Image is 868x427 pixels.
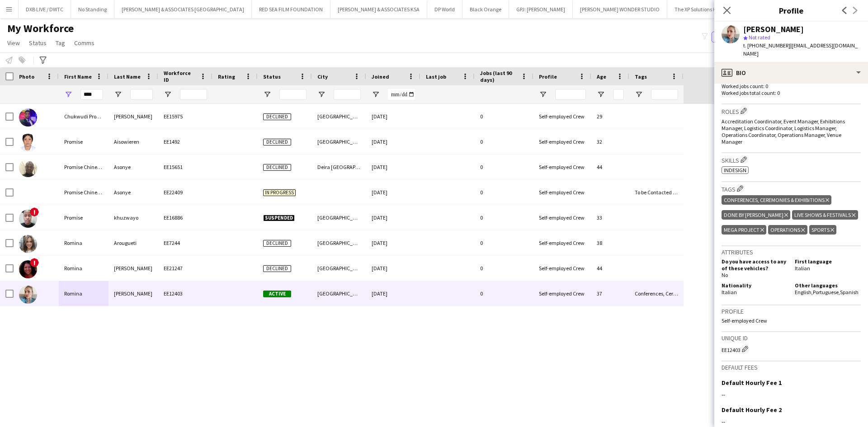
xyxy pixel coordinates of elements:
[263,139,291,145] span: Declined
[158,129,212,154] div: EE1492
[475,129,533,154] div: 0
[475,104,533,129] div: 0
[108,180,158,205] div: Asonye
[749,34,770,41] span: Not rated
[279,89,307,100] input: Status Filter Input
[7,39,20,47] span: View
[533,230,591,255] div: Self-employed Crew
[475,256,533,281] div: 0
[667,0,730,18] button: The XP Solutions KSA
[722,248,861,256] h3: Attributes
[795,289,813,296] span: English ,
[263,73,281,80] span: Status
[722,363,861,371] h3: Default fees
[722,289,737,296] span: Italian
[19,73,34,80] span: Photo
[29,39,47,47] span: Status
[533,281,591,306] div: Self-employed Crew
[635,90,643,99] button: Open Filter Menu
[573,0,667,18] button: [PERSON_NAME] WONDER STUDIO
[114,90,122,99] button: Open Filter Menu
[714,5,868,16] h3: Profile
[158,155,212,179] div: EE15651
[722,390,861,399] div: --
[795,258,861,265] h5: First language
[724,167,746,174] span: Indesign
[475,180,533,205] div: 0
[722,317,861,324] p: Self-employed Crew
[312,230,366,255] div: [GEOGRAPHIC_DATA]
[722,406,782,414] h3: Default Hourly Fee 2
[597,90,605,99] button: Open Filter Menu
[629,281,684,306] div: Conferences, Ceremonies & Exhibitions, Done by Sana, Live Shows & Festivals, Mega Project, Operat...
[317,90,325,99] button: Open Filter Menu
[651,89,678,100] input: Tags Filter Input
[722,106,861,116] h3: Roles
[312,281,366,306] div: [GEOGRAPHIC_DATA]
[108,205,158,230] div: khuzwayo
[613,89,624,100] input: Age Filter Input
[334,89,361,100] input: City Filter Input
[722,282,788,289] h5: Nationality
[809,225,836,235] div: Sports
[312,129,366,154] div: [GEOGRAPHIC_DATA]
[591,230,629,255] div: 38
[722,184,861,193] h3: Tags
[263,265,291,272] span: Declined
[366,155,420,179] div: [DATE]
[768,225,807,235] div: Operations
[59,104,108,129] div: Chukwudi Promise
[218,73,235,80] span: Rating
[714,62,868,84] div: Bio
[312,155,366,179] div: Deira [GEOGRAPHIC_DATA]
[59,256,108,281] div: Romina
[591,256,629,281] div: 44
[539,73,557,80] span: Profile
[722,334,861,342] h3: Unique ID
[7,22,74,35] span: My Workforce
[19,286,37,304] img: Romina Violanti
[312,205,366,230] div: [GEOGRAPHIC_DATA]
[722,258,788,272] h5: Do you have access to any of these vehicles?
[591,205,629,230] div: 33
[164,90,172,99] button: Open Filter Menu
[158,104,212,129] div: EE15975
[743,42,858,57] span: | [EMAIL_ADDRESS][DOMAIN_NAME]
[366,256,420,281] div: [DATE]
[792,210,858,220] div: Live Shows & Festivals
[722,272,728,278] span: No
[330,0,427,18] button: [PERSON_NAME] & ASSOCIATES KSA
[591,281,629,306] div: 37
[712,32,757,42] button: Everyone5,963
[108,104,158,129] div: [PERSON_NAME]
[80,89,103,100] input: First Name Filter Input
[4,37,24,49] a: View
[114,0,252,18] button: [PERSON_NAME] & ASSOCIATES [GEOGRAPHIC_DATA]
[19,159,37,177] img: Promise Chinedu Asonye
[164,70,196,83] span: Workforce ID
[263,113,291,120] span: Declined
[366,129,420,154] div: [DATE]
[158,205,212,230] div: EE16886
[743,42,790,49] span: t. [PHONE_NUMBER]
[114,73,141,80] span: Last Name
[366,230,420,255] div: [DATE]
[533,155,591,179] div: Self-employed Crew
[52,37,69,49] a: Tag
[108,129,158,154] div: Aisowieren
[59,205,108,230] div: Promise
[591,129,629,154] div: 32
[722,195,831,205] div: Conferences, Ceremonies & Exhibitions
[108,281,158,306] div: [PERSON_NAME]
[30,207,39,216] span: !
[427,0,462,18] button: DP World
[480,70,517,83] span: Jobs (last 90 days)
[158,256,212,281] div: EE21247
[722,83,861,89] p: Worked jobs count: 0
[629,180,684,205] div: To be Contacted by [PERSON_NAME]
[533,129,591,154] div: Self-employed Crew
[722,344,861,353] div: EE12403
[71,37,98,49] a: Comms
[475,230,533,255] div: 0
[180,89,207,100] input: Workforce ID Filter Input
